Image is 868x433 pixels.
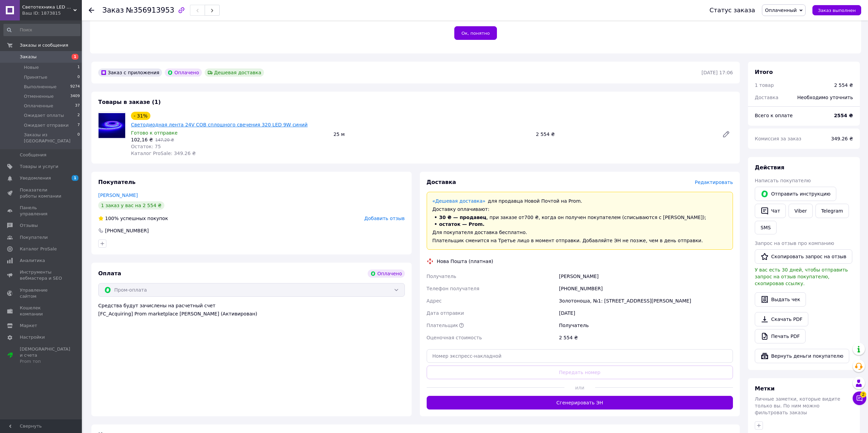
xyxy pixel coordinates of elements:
div: Золотоноша, №1: [STREET_ADDRESS][PERSON_NAME] [558,295,734,307]
a: [PERSON_NAME] [98,192,138,198]
button: Выдать чек [755,292,806,307]
div: Плательщик сменится на Третье лицо в момент отправки. Добавляйте ЭН не позже, чем в день отправки. [432,237,727,244]
span: Оплата [98,270,121,277]
a: Telegram [815,204,849,218]
span: Дата отправки [427,310,464,316]
span: Покупатели [20,234,48,241]
div: Статус заказа [709,7,755,14]
button: SMS [755,221,777,234]
img: Светодиодная лента 24V COB сплошного свечения 320 LED 9W синий [99,113,125,138]
button: Заказ выполнен [812,5,861,15]
span: Адрес [427,298,442,304]
time: [DATE] 17:06 [702,70,733,75]
span: 102,16 ₴ [131,137,153,142]
span: Отзывы [20,222,38,229]
div: Доставку оплачивают: [432,206,727,213]
b: 2554 ₴ [834,113,853,118]
span: Заказы и сообщения [20,42,68,48]
span: Заказ [102,6,124,14]
span: Запрос на отзыв про компанию [755,241,834,246]
input: Поиск [3,24,80,36]
span: Кошелек компании [20,305,63,317]
span: 1 [72,175,78,181]
span: 1 товар [755,82,774,88]
div: Ваш ID: 1873815 [22,10,82,16]
div: [FC_Acquiring] Prom marketplace [PERSON_NAME] (Активирован) [98,310,405,317]
span: 2 [77,112,80,119]
span: Действия [755,164,784,171]
span: №356913953 [126,6,174,14]
a: «Дешевая доставка» [432,198,486,204]
div: [PHONE_NUMBER] [558,282,734,295]
button: Ок, понятно [454,26,497,40]
div: 2 554 ₴ [533,129,717,139]
span: Итого [755,69,773,75]
div: [PERSON_NAME] [558,270,734,282]
span: [DEMOGRAPHIC_DATA] и счета [20,346,70,365]
span: 9274 [70,84,80,90]
div: успешных покупок [98,215,168,222]
span: 3409 [70,93,80,99]
span: Плательщик [427,323,458,328]
span: Всего к оплате [755,113,793,118]
span: остаток — Prom. [439,221,485,227]
span: Заказы из [GEOGRAPHIC_DATA] [24,132,77,144]
span: Получатель [427,274,456,279]
span: Покупатель [98,179,135,185]
div: Получатель [558,319,734,331]
span: Инструменты вебмастера и SEO [20,269,63,281]
span: Панель управления [20,205,63,217]
button: Чат с покупателем2 [853,391,866,405]
div: [PHONE_NUMBER] [104,227,149,234]
div: Нова Пошта (платная) [435,258,495,265]
span: 1 [77,64,80,71]
a: Печать PDF [755,329,806,343]
button: Вернуть деньги покупателю [755,349,849,363]
span: 147,20 ₴ [155,138,174,142]
span: Аналитика [20,258,45,264]
span: Комиссия за заказ [755,136,801,141]
button: Отправить инструкцию [755,187,836,201]
span: 0 [77,74,80,80]
span: Маркет [20,323,37,329]
span: Настройки [20,334,45,340]
span: 1 [72,54,78,60]
span: или [564,384,595,391]
a: Скачать PDF [755,312,808,326]
input: Номер экспресс-накладной [427,349,733,363]
span: 349.26 ₴ [831,136,853,141]
a: Редактировать [719,127,733,141]
span: Уведомления [20,175,51,181]
div: Для покупателя доставка бесплатно. [432,229,727,236]
span: Редактировать [695,180,733,185]
span: Оплаченный [765,7,797,13]
a: Светодиодная лента 24V COB сплошного свечения 320 LED 9W синий [131,122,308,127]
span: Управление сайтом [20,287,63,299]
span: Готово к отправке [131,130,178,136]
span: Каталог ProSale [20,246,57,252]
span: Ок, понятно [461,31,490,36]
span: Каталог ProSale: 349.26 ₴ [131,151,196,156]
span: Светотехника LED от А до Я [22,4,73,10]
span: Показатели работы компании [20,187,63,199]
span: Написать покупателю [755,178,811,183]
button: Скопировать запрос на отзыв [755,249,852,264]
li: , при заказе от 700 ₴ , когда он получен покупателем (списываются с [PERSON_NAME]); [432,214,727,221]
div: Дешевая доставка [205,68,264,77]
span: Оплаченные [24,103,53,109]
div: Prom топ [20,358,70,365]
div: Заказ с приложения [98,68,162,77]
span: Телефон получателя [427,286,480,291]
span: Доставка [755,95,778,100]
span: Выполненные [24,84,57,90]
span: Добавить отзыв [364,216,404,221]
span: 30 ₴ — продавец [439,215,487,220]
span: Товары и услуги [20,164,58,170]
span: 2 [860,391,866,398]
span: Ожидает отправки [24,122,69,128]
span: Оценочная стоимость [427,335,482,340]
button: Чат [755,204,786,218]
span: 0 [77,132,80,144]
div: 1 заказ у вас на 2 554 ₴ [98,201,164,210]
span: Метки [755,385,775,392]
